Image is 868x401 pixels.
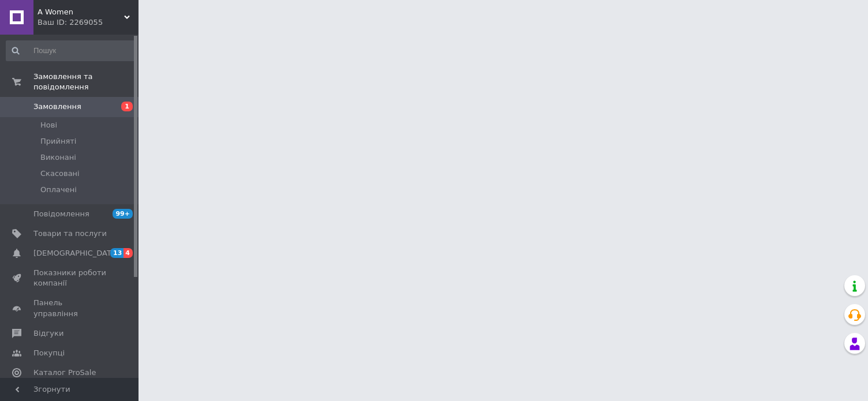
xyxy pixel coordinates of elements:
span: Виконані [40,152,76,163]
span: 4 [124,248,133,258]
span: 1 [121,102,133,111]
span: Показники роботи компанії [33,268,107,288]
span: Каталог ProSale [33,368,96,378]
div: Ваш ID: 2269055 [38,17,139,28]
span: A Women [38,7,124,17]
span: Прийняті [40,136,76,147]
span: Замовлення та повідомлення [33,72,139,92]
span: 99+ [113,209,133,219]
span: Скасовані [40,168,80,179]
span: Оплачені [40,185,77,195]
span: Товари та послуги [33,228,107,239]
span: Відгуки [33,328,63,339]
span: [DEMOGRAPHIC_DATA] [33,248,119,258]
input: Пошук [6,40,136,61]
span: 13 [110,248,124,258]
span: Замовлення [33,102,81,112]
span: Панель управління [33,298,107,318]
span: Покупці [33,348,65,358]
span: Нові [40,120,57,130]
span: Повідомлення [33,209,89,219]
